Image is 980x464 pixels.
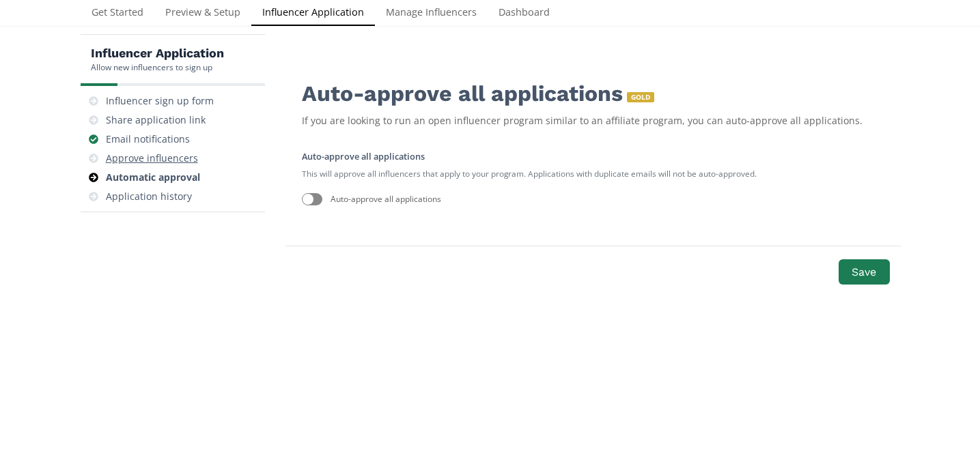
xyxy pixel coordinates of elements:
[302,162,884,185] small: This will approve all influencers that apply to your program. Applications with duplicate emails ...
[91,61,224,73] div: Allow new influencers to sign up
[302,114,884,128] div: If you are looking to run an open influencer program similar to an affiliate program, you can aut...
[302,68,884,108] div: Auto-approve all applications
[106,94,214,108] div: Influencer sign up form
[106,132,190,146] div: Email notifications
[627,92,654,102] span: GOLD
[623,78,654,107] a: GOLD
[302,150,425,162] label: Auto-approve all applications
[839,259,889,285] button: Save
[91,45,224,61] h5: Influencer Application
[106,171,200,184] div: Automatic approval
[106,190,192,203] div: Application history
[106,151,198,165] div: Approve influencers
[106,113,206,127] div: Share application link
[331,193,441,205] div: Auto-approve all applications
